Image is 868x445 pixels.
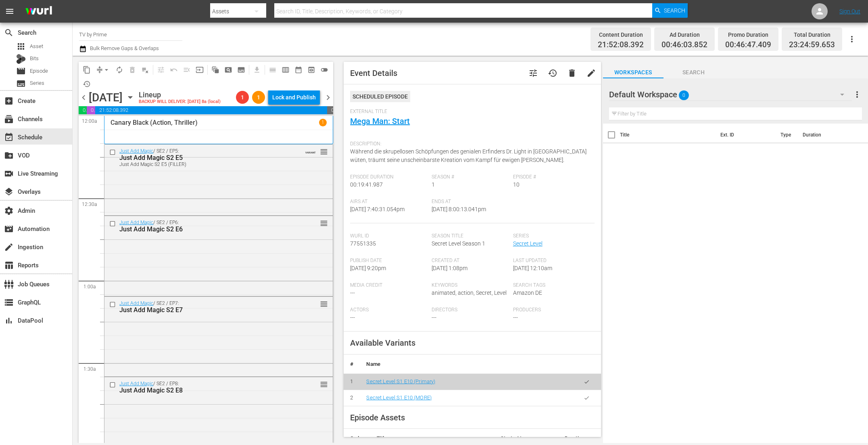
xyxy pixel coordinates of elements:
div: Promo Duration [725,29,771,40]
span: Series [16,79,26,88]
span: Schedule [4,132,14,142]
span: Channels [4,114,14,124]
span: 00:46:47.409 [725,40,771,50]
span: Revert to Primary Episode [167,63,180,76]
span: Automation [4,224,14,234]
a: Just Add Magic [119,300,153,306]
span: Admin [4,206,14,216]
span: Ends At [432,199,509,205]
span: Season # [432,174,509,181]
button: edit [582,63,601,83]
td: 1 [344,374,360,390]
span: Select an event to delete [126,63,139,76]
span: VOD [4,151,14,160]
span: 1 [432,181,435,188]
button: delete [562,63,582,83]
img: ans4CAIJ8jUAAAAAAAAAAAAAAAAAAAAAAAAgQb4GAAAAAAAAAAAAAAAAAAAAAAAAJMjXAAAAAAAAAAAAAAAAAAAAAAAAgAT5G... [19,2,58,21]
span: 00:35:00.347 [327,106,333,114]
span: Asset [30,42,43,50]
span: Bulk Remove Gaps & Overlaps [89,45,159,51]
div: / SE2 / EP5: [119,148,291,167]
span: Directors [432,307,509,313]
a: Mega Man: Start [350,116,410,126]
span: chevron_left [79,92,89,103]
div: Lineup [139,90,221,99]
span: Fill episodes with ad slates [180,63,193,76]
span: 1 [252,94,265,101]
span: Episode # [513,174,590,181]
span: 23:24:59.653 [789,40,835,50]
div: / SE2 / EP7: [119,300,291,314]
span: Workspaces [603,67,664,78]
span: Während die skrupellosen Schöpfungen des genialen Erfinders Dr. Light in [GEOGRAPHIC_DATA] wüten,... [350,148,586,163]
span: chevron_right [323,92,333,103]
span: External Title [350,109,590,115]
th: Duration [798,124,846,146]
span: --- [513,314,518,321]
span: Event History [548,68,557,78]
span: Week Calendar View [279,63,292,76]
span: Event Details [350,68,397,78]
span: 21:52:08.392 [95,106,327,114]
a: Sign Out [839,8,860,15]
button: Lock and Publish [268,90,320,105]
td: 2 [344,390,360,406]
span: reorder [320,219,328,228]
a: Just Add Magic [119,381,153,386]
button: reorder [320,147,328,155]
span: calendar_view_week_outlined [282,66,290,74]
span: Customize Events [152,62,167,78]
span: Create Search Block [222,63,235,76]
span: [DATE] 12:10am [513,265,552,271]
a: Secret Level S1 E10 (Primary) [366,378,435,384]
span: Episode Assets [350,413,405,422]
span: 00:46:47.409 [87,106,95,114]
span: input [196,66,204,74]
span: delete [567,68,577,78]
span: Day Calendar View [263,62,279,78]
span: Description: [350,141,590,147]
div: Ad Duration [661,29,707,40]
span: toggle_off [320,66,328,74]
span: Series [30,79,44,87]
span: Create [4,96,14,106]
span: 00:19:41.987 [350,181,383,188]
span: date_range_outlined [294,66,303,74]
button: reorder [320,300,328,308]
span: Ingestion [4,242,14,252]
span: auto_awesome_motion_outlined [211,66,219,74]
a: Secret Level S1 E10 (MORE) [366,395,432,401]
div: Scheduled Episode [350,91,410,102]
span: [DATE] 1:08pm [432,265,467,271]
th: Type [776,124,798,146]
span: content_copy [83,66,91,74]
p: Canary Black (Action, Thriller) [111,119,198,126]
button: reorder [320,380,328,388]
span: Producers [513,307,590,313]
span: 00:46:03.852 [79,106,87,114]
span: 21:52:08.392 [598,40,644,50]
span: Search Tags [513,282,590,289]
span: Airs At [350,199,428,205]
button: reorder [320,219,328,227]
span: animated, action, Secret, Level [432,290,507,296]
span: Keywords [432,282,509,289]
span: Month Calendar View [292,63,305,76]
span: reorder [320,300,328,309]
span: 1 [236,94,249,101]
span: reorder [320,147,328,156]
span: Episode [30,67,48,75]
span: Update Metadata from Key Asset [193,63,206,76]
span: Amazon DE [513,290,542,296]
button: more_vert [852,85,862,104]
span: Created At [432,258,509,264]
th: Ext. ID [716,124,776,146]
div: Just Add Magic S2 E7 [119,306,291,314]
div: Just Add Magic S2 E8 [119,386,291,394]
div: Default Workspace [609,83,852,106]
span: Remove Gaps & Overlaps [93,63,113,76]
span: Media Credit [350,282,428,289]
span: Reports [4,260,14,270]
span: Last Updated [513,258,590,264]
button: history [543,63,562,83]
